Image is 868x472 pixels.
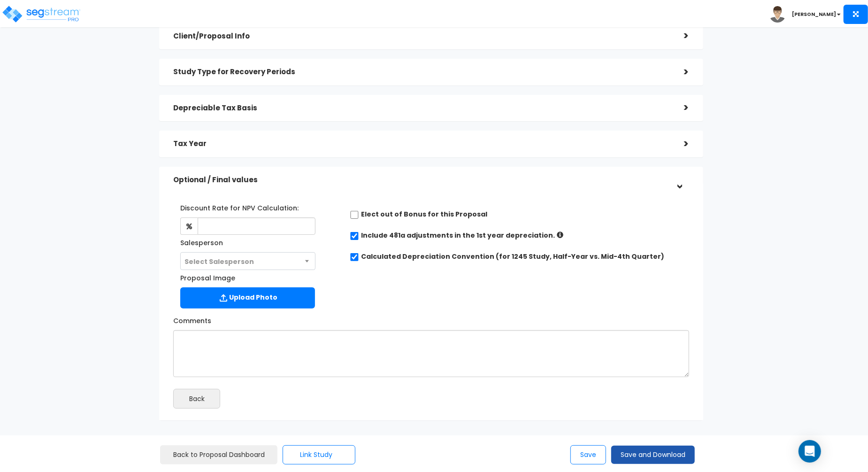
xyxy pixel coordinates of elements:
div: Open Intercom Messenger [799,440,821,463]
label: Calculated Depreciation Convention (for 1245 Study, Half-Year vs. Mid-4th Quarter) [361,252,664,261]
div: > [672,170,687,189]
h5: Client/Proposal Info [173,32,670,40]
button: Link Study [283,445,355,464]
b: [PERSON_NAME] [792,11,836,18]
label: Proposal Image [180,270,235,283]
div: > [670,29,689,43]
label: Upload Photo [180,287,315,309]
button: Save and Download [611,446,695,464]
label: Discount Rate for NPV Calculation: [180,200,299,213]
h5: Depreciable Tax Basis [173,104,670,112]
span: Select Salesperson [184,257,254,266]
label: Include 481a adjustments in the 1st year depreciation. [361,231,555,240]
h5: Tax Year [173,140,670,148]
button: Back [173,389,220,409]
div: > [670,137,689,151]
button: Save [570,445,606,464]
div: > [670,65,689,79]
img: Upload Icon [218,292,229,304]
h5: Study Type for Recovery Periods [173,68,670,76]
div: > [670,101,689,115]
label: Elect out of Bonus for this Proposal [361,209,487,219]
label: Salesperson [180,235,223,248]
h5: Optional / Final values [173,176,670,184]
i: If checked: Increased depreciation = Aggregated Post-Study (up to Tax Year) – Prior Accumulated D... [557,232,563,238]
a: Back to Proposal Dashboard [160,445,277,464]
img: avatar.png [769,6,786,23]
label: Comments [173,313,211,325]
img: logo_pro_r.png [1,5,81,23]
